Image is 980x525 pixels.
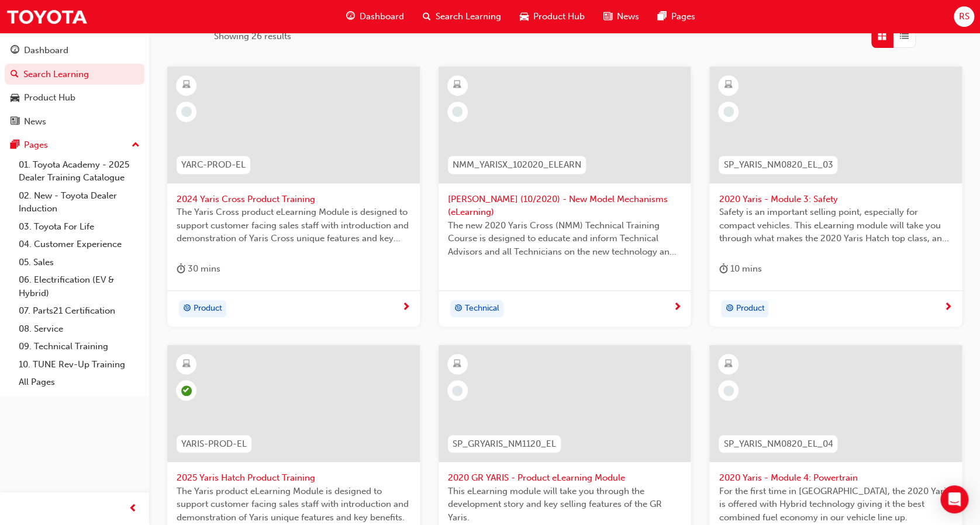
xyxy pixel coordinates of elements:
span: learningResourceType_ELEARNING-icon [182,78,191,93]
span: [PERSON_NAME] (10/2020) - New Model Mechanisms (eLearning) [448,193,682,219]
span: learningRecordVerb_NONE-icon [723,385,734,396]
span: learningRecordVerb_NONE-icon [723,106,734,117]
a: search-iconSearch Learning [413,5,510,29]
span: Safety is an important selling point, especially for compact vehicles. This eLearning module will... [719,206,953,245]
a: 07. Parts21 Certification [14,302,144,320]
span: learningResourceType_ELEARNING-icon [724,78,733,93]
img: Trak [6,4,88,30]
span: This eLearning module will take you through the development story and key selling features of the... [448,485,682,524]
span: up-icon [132,138,140,153]
button: RS [954,6,974,27]
span: learningRecordVerb_PASS-icon [181,385,192,396]
a: YARC-PROD-EL2024 Yaris Cross Product TrainingThe Yaris Cross product eLearning Module is designed... [167,67,420,327]
span: learningResourceType_ELEARNING-icon [453,357,461,372]
a: News [5,111,144,133]
span: Product [736,302,764,315]
button: DashboardSearch LearningProduct HubNews [5,37,144,134]
a: 08. Service [14,320,144,338]
a: 01. Toyota Academy - 2025 Dealer Training Catalogue [14,156,144,187]
a: guage-iconDashboard [337,5,413,29]
span: next-icon [672,303,681,313]
div: Dashboard [24,44,68,57]
span: List [900,30,909,43]
div: Pages [24,138,48,152]
span: car-icon [520,9,529,24]
a: car-iconProduct Hub [510,5,594,29]
span: NMM_YARISX_102020_ELEARN [453,158,581,172]
a: 06. Electrification (EV & Hybrid) [14,271,144,302]
button: Pages [5,134,144,156]
a: 04. Customer Experience [14,235,144,253]
span: car-icon [11,93,19,103]
div: Product Hub [24,91,75,105]
span: learningRecordVerb_NONE-icon [452,385,463,396]
span: guage-icon [346,9,355,24]
a: 02. New - Toyota Dealer Induction [14,187,144,218]
span: Pages [671,10,695,23]
a: Product Hub [5,87,144,109]
span: duration-icon [719,262,727,276]
span: Product [194,302,222,315]
span: RS [958,10,969,23]
a: NMM_YARISX_102020_ELEARN[PERSON_NAME] (10/2020) - New Model Mechanisms (eLearning)The new 2020 Ya... [439,67,691,327]
span: target-icon [183,301,191,317]
span: target-icon [454,301,463,317]
span: pages-icon [11,140,19,151]
span: learningRecordVerb_NONE-icon [452,106,463,117]
span: YARC-PROD-EL [181,158,246,172]
span: SP_GRYARIS_NM1120_EL [453,437,556,451]
span: SP_YARIS_NM0820_EL_04 [723,437,833,451]
span: news-icon [11,117,19,127]
span: 2024 Yaris Cross Product Training [177,193,410,206]
span: learningResourceType_ELEARNING-icon [182,357,191,372]
a: 09. Technical Training [14,338,144,356]
span: 2020 GR YARIS - Product eLearning Module [448,471,682,485]
a: pages-iconPages [648,5,705,29]
div: News [24,115,46,128]
span: Product Hub [533,10,585,23]
span: For the first time in [GEOGRAPHIC_DATA], the 2020 Yaris is offered with Hybrid technology giving ... [719,485,953,524]
span: The Yaris Cross product eLearning Module is designed to support customer facing sales staff with ... [177,206,410,245]
span: guage-icon [11,46,19,56]
span: SP_YARIS_NM0820_EL_03 [723,158,833,172]
span: Showing 26 results [214,30,291,43]
span: 2020 Yaris - Module 3: Safety [719,193,953,206]
a: All Pages [14,373,144,391]
div: 10 mins [719,262,761,276]
a: Search Learning [5,64,144,85]
span: The new 2020 Yaris Cross (NMM) Technical Training Course is designed to educate and inform Techni... [448,219,682,259]
span: Grid [878,30,886,43]
span: pages-icon [658,9,667,24]
span: learningResourceType_ELEARNING-icon [453,78,461,93]
span: Search Learning [436,10,501,23]
span: prev-icon [129,502,137,516]
span: learningRecordVerb_NONE-icon [181,106,192,117]
span: Dashboard [360,10,404,23]
span: 2020 Yaris - Module 4: Powertrain [719,471,953,485]
a: 03. Toyota For Life [14,218,144,236]
a: 05. Sales [14,253,144,272]
span: news-icon [603,9,612,24]
a: Dashboard [5,40,144,61]
span: next-icon [944,303,953,313]
span: search-icon [11,69,19,80]
span: Technical [465,302,499,315]
span: duration-icon [177,262,185,276]
span: search-icon [423,9,431,24]
a: 10. TUNE Rev-Up Training [14,356,144,374]
div: 30 mins [177,262,220,276]
a: SP_YARIS_NM0820_EL_032020 Yaris - Module 3: SafetySafety is an important selling point, especiall... [709,67,962,327]
span: next-icon [402,303,410,313]
span: YARIS-PROD-EL [181,437,247,451]
span: target-icon [725,301,733,317]
span: News [617,10,639,23]
span: The Yaris product eLearning Module is designed to support customer facing sales staff with introd... [177,485,410,524]
div: Open Intercom Messenger [940,485,968,513]
span: learningResourceType_ELEARNING-icon [724,357,733,372]
span: 2025 Yaris Hatch Product Training [177,471,410,485]
a: news-iconNews [594,5,648,29]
